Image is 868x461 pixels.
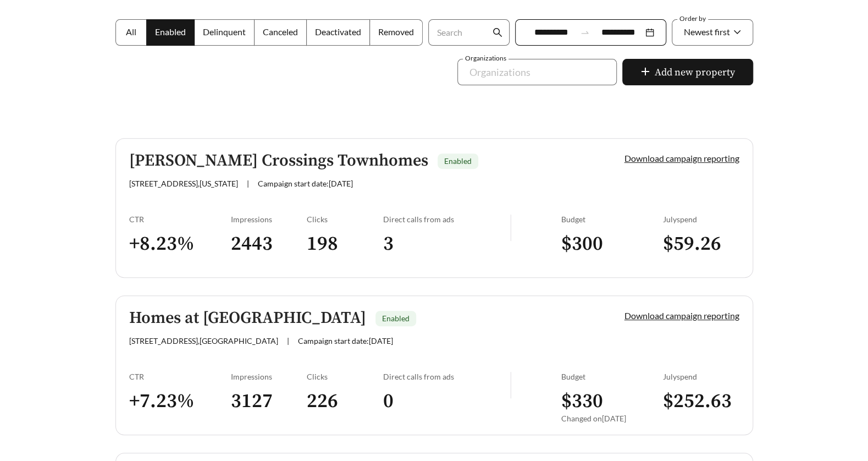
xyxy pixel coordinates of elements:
h3: 3 [383,232,510,256]
img: line [510,215,511,241]
span: Enabled [382,314,410,323]
h5: [PERSON_NAME] Crossings Townhomes [129,152,428,170]
h3: $ 252.63 [663,389,739,414]
a: [PERSON_NAME] Crossings TownhomesEnabled[STREET_ADDRESS],[US_STATE]|Campaign start date:[DATE]Dow... [115,138,753,278]
span: Delinquent [203,26,246,37]
div: July spend [663,372,739,381]
span: Canceled [263,26,298,37]
span: search [493,28,502,37]
span: Newest first [684,26,730,37]
span: Add new property [655,65,735,80]
a: Download campaign reporting [624,310,739,321]
h3: $ 330 [561,389,663,414]
div: CTR [129,372,231,381]
div: Budget [561,215,663,224]
span: [STREET_ADDRESS] , [GEOGRAPHIC_DATA] [129,336,278,345]
span: plus [640,67,650,79]
h3: $ 59.26 [663,232,739,256]
span: Campaign start date: [DATE] [258,179,353,188]
a: Homes at [GEOGRAPHIC_DATA]Enabled[STREET_ADDRESS],[GEOGRAPHIC_DATA]|Campaign start date:[DATE]Dow... [115,295,753,435]
span: Removed [378,26,414,37]
div: Direct calls from ads [383,215,510,224]
span: [STREET_ADDRESS] , [US_STATE] [129,179,238,188]
div: July spend [663,215,739,224]
div: Changed on [DATE] [561,414,663,423]
h3: $ 300 [561,232,663,256]
h3: + 8.23 % [129,232,231,256]
h3: 2443 [231,232,307,256]
div: Clicks [307,372,383,381]
h3: + 7.23 % [129,389,231,414]
span: Deactivated [315,26,361,37]
span: | [247,179,249,188]
span: Enabled [444,156,472,166]
span: to [580,28,590,37]
div: Clicks [307,215,383,224]
button: plusAdd new property [622,59,753,85]
div: Impressions [231,215,307,224]
div: Direct calls from ads [383,372,510,381]
div: CTR [129,215,231,224]
h5: Homes at [GEOGRAPHIC_DATA] [129,309,366,327]
span: | [287,336,289,345]
h3: 198 [307,232,383,256]
span: swap-right [580,28,590,37]
a: Download campaign reporting [624,153,739,163]
img: line [510,372,511,398]
h3: 3127 [231,389,307,414]
span: Campaign start date: [DATE] [298,336,393,345]
div: Impressions [231,372,307,381]
h3: 226 [307,389,383,414]
span: Enabled [155,26,186,37]
h3: 0 [383,389,510,414]
span: All [126,26,136,37]
div: Budget [561,372,663,381]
